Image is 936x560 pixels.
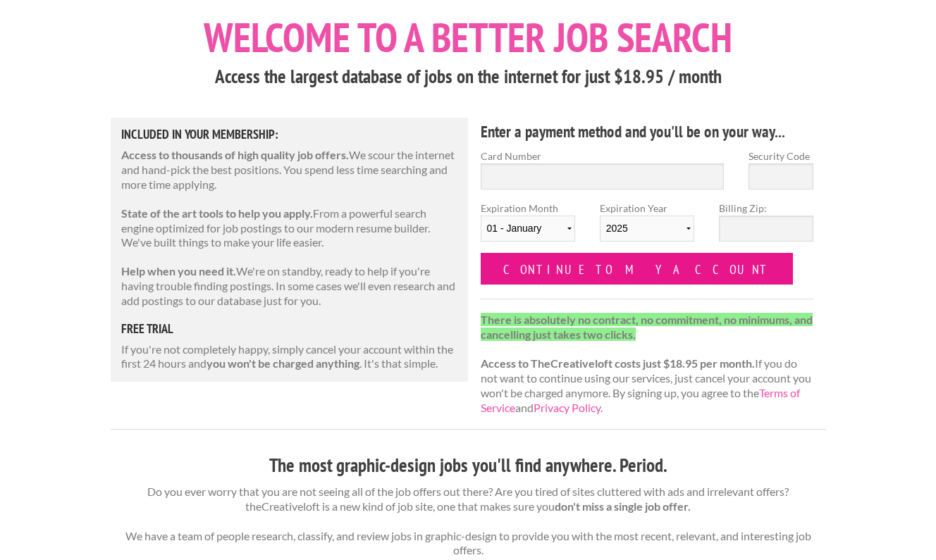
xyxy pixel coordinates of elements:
[481,253,794,285] input: Continue to my account
[121,264,458,308] p: We're on standby, ready to help if you're having trouble finding postings. In some cases we'll ev...
[481,313,814,416] p: If you do not want to continue using our services, just cancel your account you won't be charged ...
[121,128,458,141] h5: Included in Your Membership:
[481,120,814,143] h4: Enter a payment method and you'll be on your way...
[121,206,313,220] strong: State of the art tools to help you apply.
[111,63,826,90] h3: Access the largest database of jobs on the internet for just $18.95 / month
[121,342,458,372] p: If you're not completely happy, simply cancel your account within the first 24 hours and . It's t...
[481,201,575,253] label: Expiration Month
[481,386,800,414] a: Terms of Service
[749,149,813,163] label: Security Code
[600,216,694,242] select: Expiration Year
[719,201,813,216] label: Billing Zip:
[121,148,458,192] p: We scour the internet and hand-pick the best positions. You spend less time searching and more ti...
[121,264,236,278] strong: Help when you need it.
[111,17,826,58] h1: Welcome to a better job search
[111,452,826,479] h3: The most graphic-design jobs you'll find anywhere. Period.
[555,499,691,513] strong: don't miss a single job offer.
[481,313,813,341] strong: There is absolutely no contract, no commitment, no minimums, and cancelling just takes two clicks.
[121,148,349,161] strong: Access to thousands of high quality job offers.
[481,216,575,242] select: Expiration Month
[121,206,458,250] p: From a powerful search engine optimized for job postings to our modern resume builder. We've buil...
[600,201,694,253] label: Expiration Year
[121,323,458,335] h5: free trial
[481,149,725,163] label: Card Number
[534,401,601,414] a: Privacy Policy
[207,356,359,370] strong: you won't be charged anything
[481,356,755,370] strong: Access to TheCreativeloft costs just $18.95 per month.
